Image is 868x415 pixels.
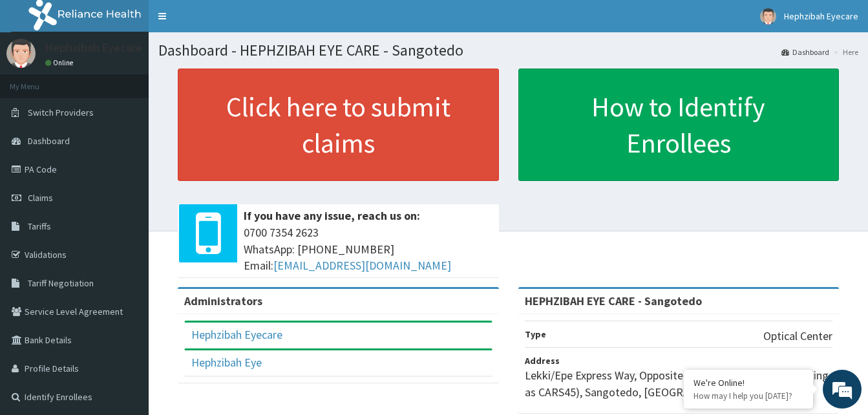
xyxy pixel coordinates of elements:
span: Tariff Negotiation [28,277,94,289]
a: [EMAIL_ADDRESS][DOMAIN_NAME] [273,258,451,273]
a: Hephzibah Eye [191,355,262,370]
a: Online [45,58,76,67]
p: Hephzibah Eyecare [45,42,142,54]
span: Switch Providers [28,107,94,118]
span: 0700 7354 2623 WhatsApp: [PHONE_NUMBER] Email: [244,224,492,274]
span: Hephzibah Eyecare [784,10,858,22]
b: Administrators [184,293,262,308]
b: Address [525,355,560,367]
strong: HEPHZIBAH EYE CARE - Sangotedo [525,293,702,308]
img: User Image [760,8,776,25]
img: User Image [6,39,36,68]
span: Tariffs [28,220,51,232]
h1: Dashboard - HEPHZIBAH EYE CARE - Sangotedo [158,42,858,59]
li: Here [831,47,858,58]
a: Click here to submit claims [178,69,499,181]
p: Lekki/Epe Express Way, Opposite PWAN Homes (Same Building as CARS45), Sangotedo, [GEOGRAPHIC_DATA] [525,367,833,400]
a: How to Identify Enrollees [518,69,840,181]
a: Hephzibah Eyecare [191,327,282,342]
p: How may I help you today? [693,390,803,401]
span: Dashboard [28,135,70,147]
b: If you have any issue, reach us on: [244,208,420,223]
span: Claims [28,192,53,204]
b: Type [525,328,546,340]
div: We're Online! [693,377,803,388]
a: Dashboard [781,47,829,58]
p: Optical Center [763,328,832,345]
